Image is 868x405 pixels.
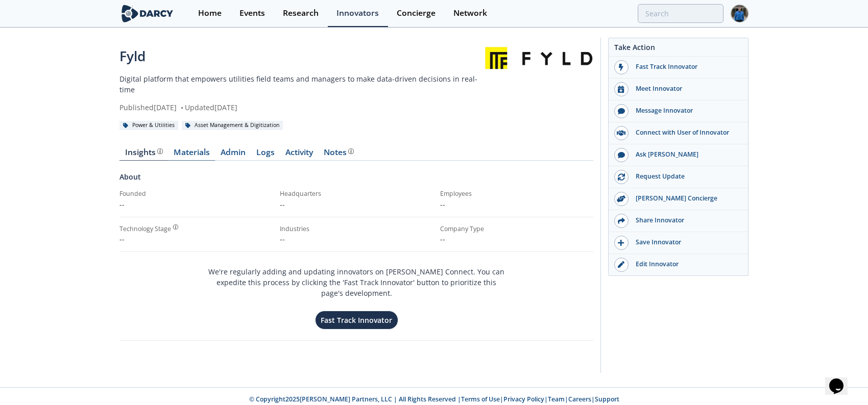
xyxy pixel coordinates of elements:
[56,395,812,404] p: © Copyright 2025 [PERSON_NAME] Partners, LLC | All Rights Reserved | | | | |
[280,224,433,234] div: Industries
[119,199,273,210] p: --
[629,216,743,225] div: Share Innovator
[173,224,179,230] img: information.svg
[215,148,251,161] a: Admin
[568,395,591,403] a: Careers
[609,42,748,57] div: Take Action
[119,171,593,189] div: About
[198,9,222,17] div: Home
[453,9,487,17] div: Network
[397,9,436,17] div: Concierge
[315,311,398,330] button: Fast Track Innovator
[609,232,748,254] button: Save Innovator
[119,189,273,198] div: Founded
[280,199,433,210] p: --
[119,46,485,66] div: Fyld
[182,121,283,130] div: Asset Management & Digitization
[440,234,593,244] p: --
[119,148,168,161] a: Insights
[548,395,565,403] a: Team
[629,238,743,247] div: Save Innovator
[119,121,178,130] div: Power & Utilities
[318,148,359,161] a: Notes
[280,234,433,244] p: --
[119,73,485,95] p: Digital platform that empowers utilities field teams and managers to make data-driven decisions i...
[731,5,749,22] img: Profile
[119,224,171,234] div: Technology Stage
[629,62,743,71] div: Fast Track Innovator
[503,395,544,403] a: Privacy Policy
[638,4,724,23] input: Advanced Search
[324,148,354,157] div: Notes
[629,260,743,269] div: Edit Innovator
[629,84,743,93] div: Meet Innovator
[280,148,318,161] a: Activity
[825,364,858,395] iframe: chat widget
[609,254,748,275] a: Edit Innovator
[179,103,185,112] span: •
[119,234,273,244] div: --
[239,9,265,17] div: Events
[629,172,743,181] div: Request Update
[168,148,215,161] a: Materials
[629,150,743,159] div: Ask [PERSON_NAME]
[336,9,379,17] div: Innovators
[283,9,319,17] div: Research
[440,199,593,210] p: --
[348,148,354,154] img: information.svg
[125,148,163,157] div: Insights
[251,148,280,161] a: Logs
[157,148,163,154] img: information.svg
[206,259,507,330] div: We're regularly adding and updating innovators on [PERSON_NAME] Connect. You can expedite this pr...
[440,189,593,198] div: Employees
[119,102,485,113] div: Published [DATE] Updated [DATE]
[629,194,743,203] div: [PERSON_NAME] Concierge
[595,395,619,403] a: Support
[629,128,743,137] div: Connect with User of Innovator
[629,106,743,115] div: Message Innovator
[280,189,433,198] div: Headquarters
[119,5,175,22] img: logo-wide.svg
[440,224,593,234] div: Company Type
[461,395,500,403] a: Terms of Use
